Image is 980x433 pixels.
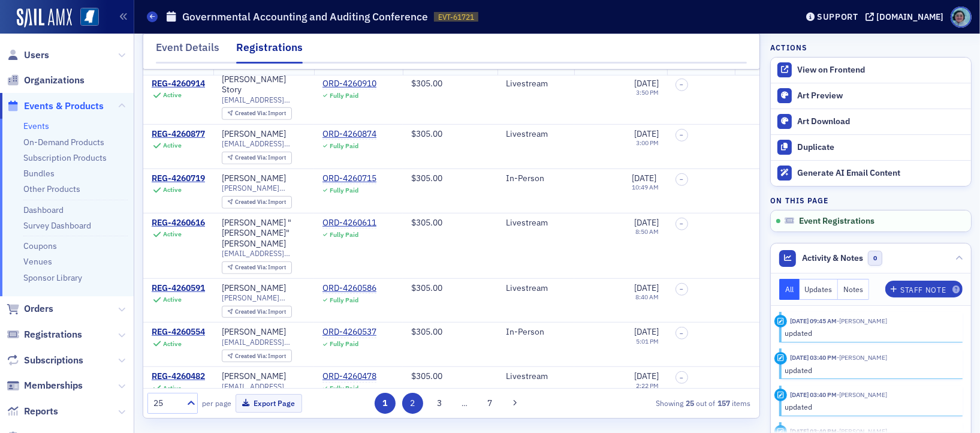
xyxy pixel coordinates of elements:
[152,327,205,338] div: REG-4260554
[411,282,442,293] span: $305.00
[799,216,875,227] span: Event Registrations
[634,78,659,89] span: [DATE]
[837,317,887,325] span: Ellen Vaughn
[235,198,269,206] span: Created Via :
[222,152,292,164] div: Created Via: Import
[322,79,376,89] div: ORD-4260910
[797,91,965,101] div: Art Preview
[24,379,83,392] span: Memberships
[635,293,659,301] time: 8:40 AM
[634,282,659,293] span: [DATE]
[23,205,64,215] a: Dashboard
[7,302,53,315] a: Orders
[222,173,286,184] a: [PERSON_NAME]
[235,308,269,315] span: Created Via :
[222,371,286,382] div: [PERSON_NAME]
[163,186,182,194] div: Active
[680,131,683,139] span: –
[222,196,292,209] div: Created Via: Import
[222,350,292,362] div: Created Via: Import
[72,8,99,28] a: View Homepage
[235,109,269,117] span: Created Via :
[785,365,955,375] div: updated
[222,293,306,302] span: [PERSON_NAME][EMAIL_ADDRESS][PERSON_NAME][DOMAIN_NAME]
[222,338,306,347] span: [EMAIL_ADDRESS][DOMAIN_NAME]
[24,302,53,315] span: Orders
[411,128,442,139] span: $305.00
[235,353,287,360] div: Import
[235,199,287,206] div: Import
[429,393,450,414] button: 3
[634,128,659,139] span: [DATE]
[163,91,182,99] div: Active
[411,217,442,228] span: $305.00
[235,263,269,271] span: Created Via :
[322,371,376,382] a: ORD-4260478
[885,281,963,297] button: Staff Note
[322,327,376,338] a: ORD-4260537
[632,173,656,184] span: [DATE]
[716,398,732,408] strong: 157
[330,187,358,194] div: Fully Paid
[951,7,972,28] span: Profile
[322,173,376,184] div: ORD-4260715
[797,65,965,76] div: View on Frontend
[506,327,566,338] div: In-Person
[236,394,302,413] button: Export Page
[774,389,787,401] div: Update
[7,100,104,113] a: Events & Products
[411,173,442,184] span: $305.00
[558,398,751,408] div: Showing out of items
[23,272,82,283] a: Sponsor Library
[222,95,306,104] span: [EMAIL_ADDRESS][PERSON_NAME][DOMAIN_NAME]
[790,390,837,399] time: 9/9/2025 03:40 PM
[680,176,683,183] span: –
[23,121,49,131] a: Events
[152,218,205,228] a: REG-4260616
[506,173,566,184] div: In-Person
[23,152,107,163] a: Subscription Products
[457,398,474,408] span: …
[222,306,292,318] div: Created Via: Import
[790,317,837,325] time: 9/10/2025 09:45 AM
[402,393,423,414] button: 2
[634,217,659,228] span: [DATE]
[23,256,52,267] a: Venues
[797,168,965,179] div: Generate AI Email Content
[222,74,306,95] a: [PERSON_NAME] Story
[636,381,659,390] time: 2:22 PM
[152,173,205,184] a: REG-4260719
[634,326,659,337] span: [DATE]
[480,393,500,414] button: 7
[506,129,566,140] div: Livestream
[680,285,683,293] span: –
[235,352,269,360] span: Created Via :
[182,10,428,24] h1: Governmental Accounting and Auditing Conference
[24,74,85,87] span: Organizations
[785,327,955,338] div: updated
[771,83,971,109] a: Art Preview
[222,218,306,249] a: [PERSON_NAME] "[PERSON_NAME]" [PERSON_NAME]
[152,283,205,294] a: REG-4260591
[24,49,49,62] span: Users
[680,81,683,88] span: –
[156,40,219,62] div: Event Details
[680,220,683,227] span: –
[322,283,376,294] a: ORD-4260586
[152,129,205,140] div: REG-4260877
[838,279,869,300] button: Notes
[322,218,376,228] div: ORD-4260611
[222,283,286,294] a: [PERSON_NAME]
[635,227,659,236] time: 8:50 AM
[23,184,80,194] a: Other Products
[17,8,72,28] a: SailAMX
[163,296,182,303] div: Active
[152,79,205,89] div: REG-4260914
[23,240,57,251] a: Coupons
[235,110,287,117] div: Import
[330,231,358,239] div: Fully Paid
